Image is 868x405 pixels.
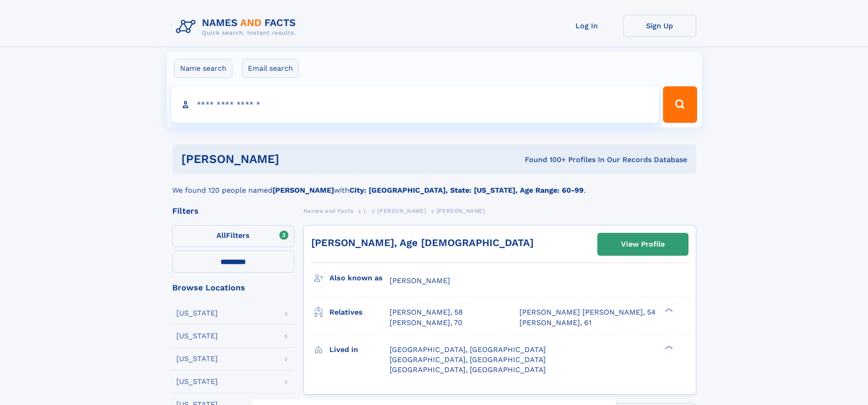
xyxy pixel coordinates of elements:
[172,284,294,292] div: Browse Locations
[364,205,367,216] a: L
[176,378,218,385] div: [US_STATE]
[329,305,390,320] h3: Relatives
[663,307,673,313] div: ❯
[172,225,294,247] label: Filters
[329,270,390,286] h3: Also known as
[519,318,591,328] a: [PERSON_NAME], 61
[390,365,546,374] span: [GEOGRAPHIC_DATA], [GEOGRAPHIC_DATA]
[623,15,696,37] a: Sign Up
[303,205,354,216] a: Names and Facts
[377,205,426,216] a: [PERSON_NAME]
[272,186,334,195] b: [PERSON_NAME]
[663,344,673,350] div: ❯
[598,233,688,255] a: View Profile
[519,307,656,317] a: [PERSON_NAME] [PERSON_NAME], 54
[663,86,697,123] button: Search Button
[621,234,665,255] div: View Profile
[390,276,450,285] span: [PERSON_NAME]
[172,15,303,39] img: Logo Names and Facts
[349,186,584,195] b: City: [GEOGRAPHIC_DATA], State: [US_STATE], Age Range: 60-99
[364,208,367,214] span: L
[172,207,294,215] div: Filters
[390,345,546,354] span: [GEOGRAPHIC_DATA], [GEOGRAPHIC_DATA]
[402,155,687,165] div: Found 100+ Profiles In Our Records Database
[550,15,623,37] a: Log In
[181,153,402,165] h1: [PERSON_NAME]
[171,86,659,123] input: search input
[390,355,546,364] span: [GEOGRAPHIC_DATA], [GEOGRAPHIC_DATA]
[390,307,463,317] a: [PERSON_NAME], 58
[437,208,485,214] span: [PERSON_NAME]
[172,174,696,196] div: We found 120 people named with .
[176,332,218,340] div: [US_STATE]
[311,237,534,248] a: [PERSON_NAME], Age [DEMOGRAPHIC_DATA]
[390,318,462,328] a: [PERSON_NAME], 70
[377,208,426,214] span: [PERSON_NAME]
[176,355,218,363] div: [US_STATE]
[174,59,232,78] label: Name search
[329,342,390,358] h3: Lived in
[176,310,218,317] div: [US_STATE]
[216,231,226,240] span: All
[242,59,299,78] label: Email search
